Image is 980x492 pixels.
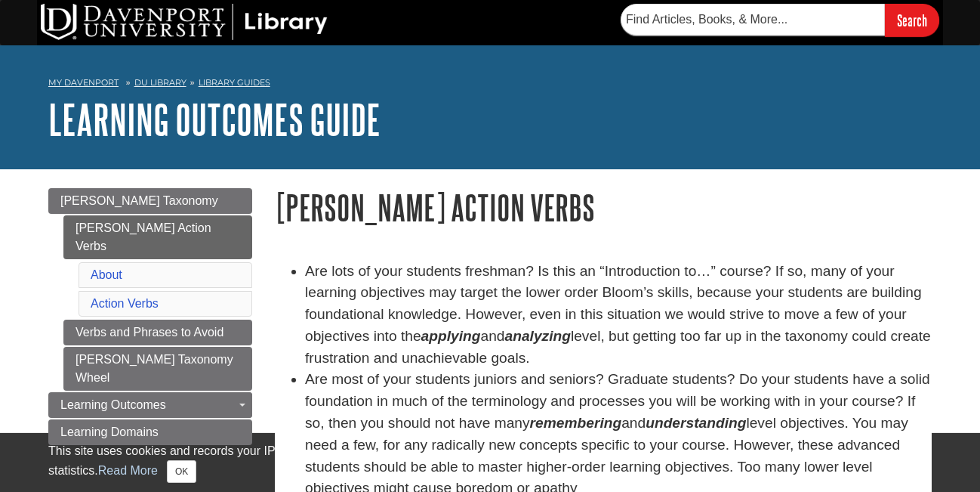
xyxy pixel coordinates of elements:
a: Learning Domains [48,419,252,445]
nav: breadcrumb [48,73,932,97]
span: Learning Domains [60,425,159,438]
a: My Davenport [48,76,119,89]
div: Guide Page Menu [48,188,252,445]
a: About [91,268,122,281]
a: Verbs and Phrases to Avoid [63,320,252,345]
em: remembering [530,415,622,431]
a: DU Library [134,77,186,88]
a: Library Guides [199,77,270,88]
form: Searches DU Library's articles, books, and more [621,4,939,36]
strong: analyzing [505,328,571,344]
h1: [PERSON_NAME] Action Verbs [275,188,932,227]
a: Learning Outcomes Guide [48,96,381,143]
strong: applying [421,328,481,344]
img: DU Library [41,4,328,40]
span: Learning Outcomes [60,398,166,411]
em: understanding [646,415,746,431]
a: [PERSON_NAME] Taxonomy Wheel [63,347,252,391]
li: Are lots of your students freshman? Is this an “Introduction to…” course? If so, many of your lea... [305,261,932,370]
a: [PERSON_NAME] Taxonomy [48,188,252,214]
a: Action Verbs [91,297,159,310]
a: Learning Outcomes [48,392,252,418]
span: [PERSON_NAME] Taxonomy [60,194,218,207]
input: Find Articles, Books, & More... [621,4,885,36]
a: [PERSON_NAME] Action Verbs [63,215,252,259]
input: Search [885,4,939,36]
